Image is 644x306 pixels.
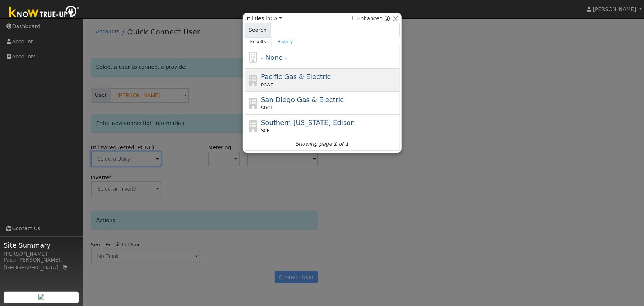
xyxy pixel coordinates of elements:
[352,15,390,23] span: Show enhanced providers
[245,37,272,46] a: Results
[385,16,390,21] a: Enhanced Providers
[271,16,282,21] a: CA
[295,140,348,148] i: Showing page 1 of 1
[4,256,79,272] div: Paso [PERSON_NAME], [GEOGRAPHIC_DATA]
[6,4,83,21] img: Know True-Up
[352,15,383,23] label: Enhanced
[62,265,69,271] a: Map
[352,16,357,20] input: Enhanced
[593,6,636,12] span: [PERSON_NAME]
[261,119,355,126] span: Southern [US_STATE] Edison
[261,127,270,134] span: SCE
[261,105,273,111] span: SDGE
[261,82,273,88] span: PG&E
[245,15,282,23] span: Utilities in
[261,96,344,103] span: San Diego Gas & Electric
[272,37,299,46] a: History
[4,240,79,250] span: Site Summary
[261,54,287,61] span: - None -
[38,294,44,300] img: retrieve
[4,250,79,258] div: [PERSON_NAME]
[261,73,331,81] span: Pacific Gas & Electric
[245,23,271,37] span: Search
